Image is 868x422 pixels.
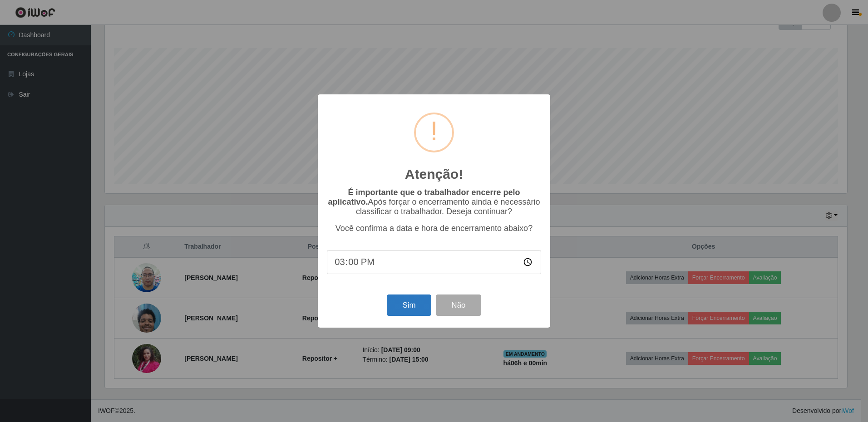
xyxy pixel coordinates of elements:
p: Você confirma a data e hora de encerramento abaixo? [327,224,541,233]
h2: Atenção! [405,166,463,182]
p: Após forçar o encerramento ainda é necessário classificar o trabalhador. Deseja continuar? [327,188,541,216]
button: Sim [387,294,431,316]
button: Não [436,294,481,316]
b: É importante que o trabalhador encerre pelo aplicativo. [328,188,520,206]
